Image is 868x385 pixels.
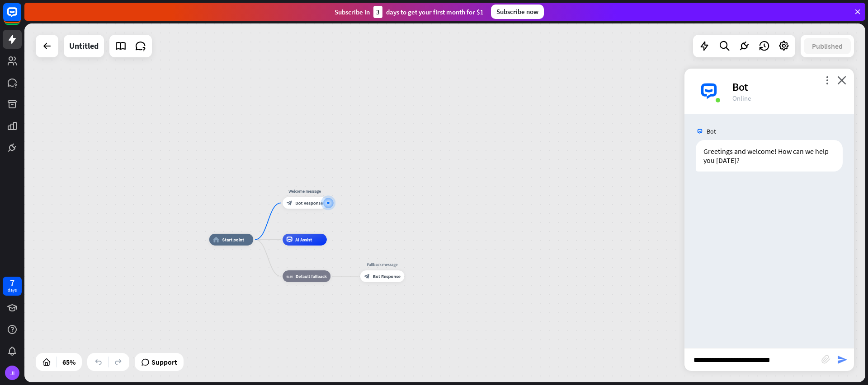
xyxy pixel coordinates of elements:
div: Greetings and welcome! How can we help you [DATE]? [696,140,843,172]
span: Bot Response [373,274,401,279]
span: Start point [222,237,244,242]
i: send [837,354,848,365]
div: 3 [373,6,382,18]
i: close [837,76,846,84]
span: Bot Response [295,200,323,206]
div: Welcome message [278,188,331,194]
span: AI Assist [295,237,312,242]
div: Subscribe in days to get your first month for $1 [335,6,484,18]
div: 65% [60,355,78,369]
i: block_bot_response [287,200,292,206]
div: Online [732,94,843,102]
button: Published [804,38,851,54]
div: Subscribe now [491,5,544,19]
span: Bot [707,127,716,135]
div: Untitled [69,35,99,57]
i: home_2 [213,237,219,242]
div: 7 [10,279,14,287]
div: Fallback message [356,262,409,268]
i: block_attachment [821,355,830,364]
div: days [8,287,17,293]
span: Default fallback [296,274,327,279]
i: more_vert [823,76,831,84]
i: block_fallback [287,274,293,279]
div: Bot [732,80,843,94]
span: Support [151,355,177,369]
i: block_bot_response [364,274,370,279]
button: Open LiveChat chat widget [7,4,34,31]
a: 7 days [3,277,22,296]
div: JI [5,366,19,380]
